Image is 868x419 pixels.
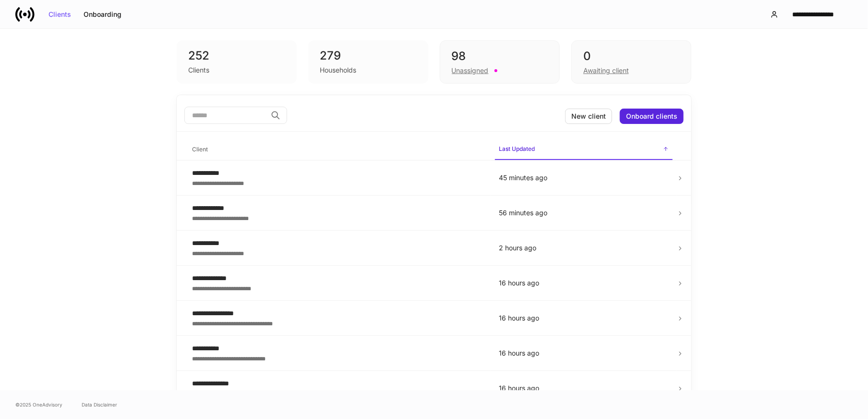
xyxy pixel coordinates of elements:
button: New client [565,109,612,124]
div: Households [320,65,356,75]
h6: Client [192,145,208,154]
p: 16 hours ago [499,383,669,393]
button: Onboarding [77,7,128,22]
span: © 2025 OneAdvisory [15,401,62,408]
div: 252 [188,48,285,63]
div: 98 [452,49,548,64]
span: Last Updated [495,139,673,160]
a: Data Disclaimer [82,401,117,408]
div: Onboarding [84,11,121,18]
h6: Last Updated [499,144,535,153]
p: 45 minutes ago [499,173,669,183]
button: Clients [42,7,77,22]
span: Client [188,140,487,160]
div: 0Awaiting client [571,40,691,84]
div: Onboard clients [626,113,677,120]
p: 16 hours ago [499,313,669,323]
div: 98Unassigned [440,40,560,84]
div: Clients [188,65,209,75]
p: 56 minutes ago [499,208,669,218]
div: Clients [48,11,71,18]
p: 2 hours ago [499,243,669,253]
p: 16 hours ago [499,348,669,358]
div: Unassigned [452,66,489,75]
button: Onboard clients [620,109,684,124]
div: 279 [320,48,417,63]
div: Awaiting client [583,66,629,75]
div: New client [571,113,606,120]
div: 0 [583,49,679,64]
p: 16 hours ago [499,278,669,288]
